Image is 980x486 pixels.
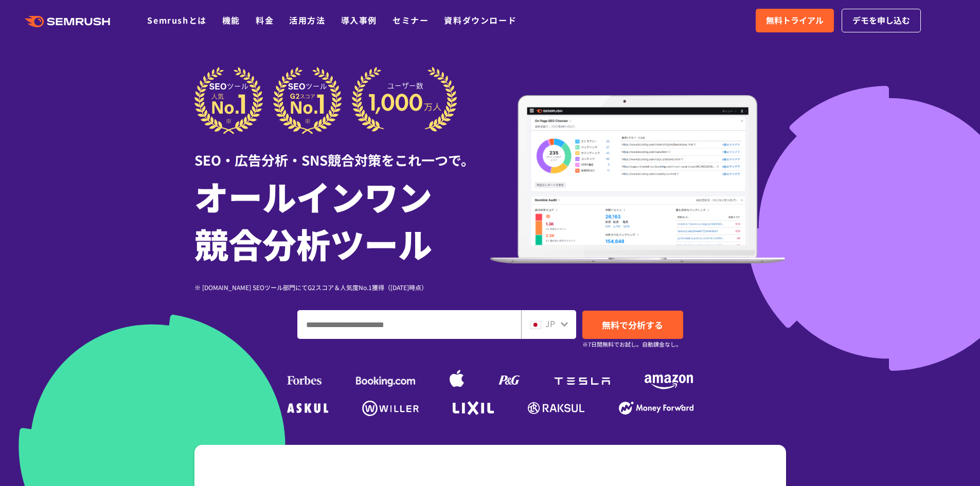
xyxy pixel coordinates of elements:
[256,14,274,26] a: 料金
[194,282,490,292] div: ※ [DOMAIN_NAME] SEOツール部門にてG2スコア＆人気度No.1獲得（[DATE]時点）
[766,14,824,27] span: 無料トライアル
[298,311,521,338] input: ドメイン、キーワードまたはURLを入力してください
[756,9,834,32] a: 無料トライアル
[194,172,490,267] h1: オールインワン 競合分析ツール
[289,14,325,26] a: 活用方法
[545,317,555,330] span: JP
[147,14,206,26] a: Semrushとは
[194,134,490,170] div: SEO・広告分析・SNS競合対策をこれ一つで。
[393,14,429,26] a: セミナー
[852,14,910,27] span: デモを申し込む
[602,318,663,331] span: 無料で分析する
[444,14,516,26] a: 資料ダウンロード
[582,339,682,349] small: ※7日間無料でお試し。自動課金なし。
[341,14,377,26] a: 導入事例
[842,9,921,32] a: デモを申し込む
[222,14,240,26] a: 機能
[582,311,683,339] a: 無料で分析する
